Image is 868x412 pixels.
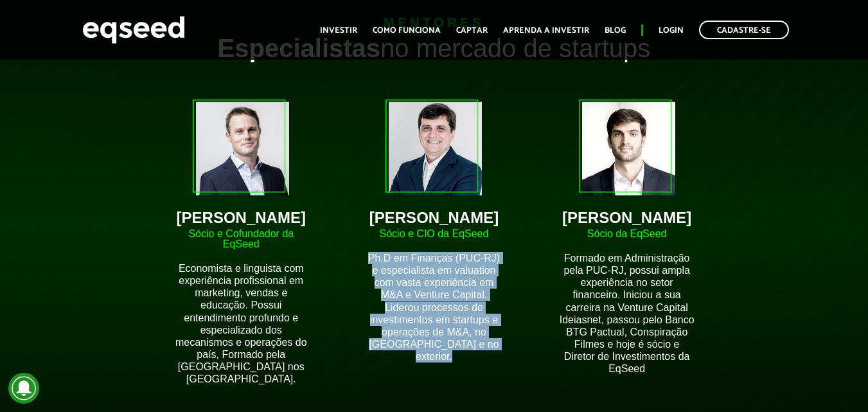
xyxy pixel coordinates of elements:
img: foto-brian.png [193,100,289,195]
div: [PERSON_NAME] [560,210,695,226]
a: Cadastre-se [699,21,789,39]
p: Ph.D em Finanças (PUC-RJ) e especialista em valuation com vasta experiência em M&A e Venture Capi... [366,252,501,363]
img: foto-igor.png [385,100,482,195]
div: [PERSON_NAME] [366,210,501,226]
a: Login [659,26,684,35]
div: Sócio da EqSeed [560,229,695,239]
a: Blog [605,26,626,35]
div: Sócio e Cofundador da EqSeed [173,229,308,249]
a: Como funciona [373,26,441,35]
a: Investir [320,26,357,35]
div: Sócio e CIO da EqSeed [366,229,501,239]
a: Captar [456,26,488,35]
div: no mercado de startups [154,35,714,61]
img: EqSeed [82,13,185,47]
a: Aprenda a investir [503,26,589,35]
img: foto-ant.png [579,100,675,195]
div: [PERSON_NAME] [173,210,308,226]
p: Formado em Administração pela PUC-RJ, possui ampla experiência no setor financeiro. Iniciou a sua... [560,252,695,375]
p: Economista e linguista com experiência profissional em marketing, vendas e educação. Possui enten... [173,262,308,386]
